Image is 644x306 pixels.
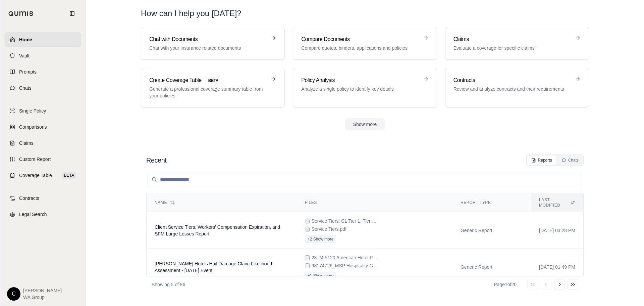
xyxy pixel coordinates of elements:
a: Single Policy [4,103,82,118]
span: Comparisons [19,124,47,130]
h3: Policy Analysis [301,76,419,84]
a: Comparisons [4,120,82,134]
td: Generic Report [452,249,531,286]
p: Evaluate a coverage for specific claims [453,45,571,51]
a: Custom Report [4,152,82,167]
a: Chats [4,81,82,95]
a: Compare DocumentsCompare quotes, binders, applications and policies [293,27,437,60]
span: Custom Report [19,156,51,163]
td: Generic Report [452,212,531,249]
span: BETA [204,77,222,84]
th: Files [297,193,452,212]
a: Chat with DocumentsChat with your insurance related documents [141,27,285,60]
div: Reports [531,158,552,163]
button: +2 Show more [305,235,336,243]
h3: Create Coverage Table [149,76,267,84]
div: Last modified [539,197,575,208]
a: Vault [4,48,82,63]
a: Prompts [4,64,82,79]
a: Coverage TableBETA [4,168,82,183]
span: Legal Search [19,211,47,218]
h2: Recent [146,156,166,165]
td: [DATE] 01:49 PM [531,249,583,286]
p: Compare quotes, binders, applications and policies [301,45,419,51]
button: Chats [557,156,583,165]
button: Show more [345,118,385,130]
a: Contracts [4,191,82,206]
td: [DATE] 03:28 PM [531,212,583,249]
h3: Claims [453,35,571,43]
span: BETA [62,172,76,179]
span: 23-24 5120 American Hotel Pkg policy.pdf [312,254,379,261]
span: Coverage Table [19,172,52,179]
a: Create Coverage TableBETAGenerate a professional coverage summary table from your policies. [141,68,285,107]
h3: Chat with Documents [149,35,267,43]
a: Home [4,32,82,47]
h3: Compare Documents [301,35,419,43]
span: Contracts [19,195,39,202]
p: Analyze a single policy to identify key details [301,86,419,92]
span: Prompts [19,69,37,75]
p: Generate a professional coverage summary table from your policies. [149,86,267,99]
button: +1 Show more [305,272,336,280]
p: Showing 5 of 96 [152,281,185,288]
span: [PERSON_NAME] [23,287,62,294]
a: Policy AnalysisAnalyze a single policy to identify key details [293,68,437,107]
div: Chats [561,158,579,163]
button: Collapse sidebar [67,8,77,19]
span: Service Tiers; CL Tier 1, Tier 2, Tier 3 Clients FAQ.docx [312,218,379,224]
span: Home [19,36,32,43]
p: Chat with your insurance related documents [149,45,267,51]
div: Name [155,200,289,205]
span: Chats [19,85,32,91]
button: Reports [527,156,556,165]
span: Vault [19,52,30,59]
h3: Contracts [453,76,571,84]
th: Report Type [452,193,531,212]
span: Harshal Hotels Hail Damage Claim Likelihood Assessment - August 2024 Event [155,261,272,273]
span: WA Group [23,294,62,301]
a: ContractsReview and analyze contracts and their requirements [445,68,589,107]
span: Claims [19,140,34,146]
span: Client Service Tiers, Workers' Compensation Expiration, and SFM Large Losses Report [155,224,280,236]
div: Page 1 of 20 [494,281,517,288]
span: Single Policy [19,107,46,114]
a: Claims [4,136,82,150]
h1: How can I help you [DATE]? [141,8,589,19]
div: C [7,287,20,301]
p: Review and analyze contracts and their requirements [453,86,571,92]
img: Qumis Logo [8,11,34,16]
span: 98174726_MSP Hospitality Group LLC - Policy #CS0002426-00.pdf [312,262,379,269]
a: ClaimsEvaluate a coverage for specific claims [445,27,589,60]
a: Legal Search [4,207,82,222]
span: Service Tiers.pdf [312,226,346,232]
